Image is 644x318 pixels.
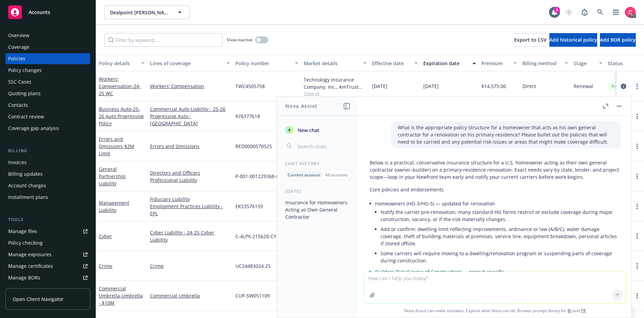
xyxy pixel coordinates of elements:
a: Workers' Compensation [150,83,230,90]
a: Commercial Umbrella [99,285,143,306]
span: [DATE] [423,83,439,90]
span: - 25-26 Auto Progressive Policy [99,106,144,127]
div: SSC Cases [8,76,31,87]
a: Invoices [5,157,90,168]
div: Tools [5,216,90,223]
a: Installment plans [5,192,90,203]
button: Policy details [96,55,147,71]
span: Renewal [574,83,593,90]
p: Below is a practical, conservative insurance structure for a U.S. homeowner acting as their own g... [370,159,620,180]
a: Contacts [5,100,90,111]
a: Business Auto [99,106,144,127]
div: Stage [574,60,595,67]
a: Manage BORs [5,272,90,283]
a: Cyber Liability - 24-25 Cyber Liability [150,229,230,243]
span: 976377618 [235,113,260,120]
p: All accounts [325,172,348,178]
div: Invoices [8,157,27,168]
span: C-4LPX-215620-CYBER-2025 [235,233,298,240]
span: Show all [304,90,367,96]
button: New chat [283,124,353,136]
div: Manage BORs [8,272,40,283]
a: Contract review [5,111,90,122]
span: EKS3576159 [235,203,263,210]
div: Manage certificates [8,261,53,272]
a: Overview [5,30,90,41]
a: Cyber [99,233,112,240]
li: Add or confirm: dwelling limit reflecting improvements, ordinance or law (A/B/C), water damage co... [381,224,620,248]
button: Premium [479,55,520,71]
span: $14,573.00 [481,83,506,90]
li: Notify the carrier pre-renovation; many standard HO forms restrict or exclude coverage during maj... [381,207,620,224]
a: Commercial Auto Liability - 25-26 Progressive Auto - [GEOGRAPHIC_DATA] [150,105,230,127]
div: Lines of coverage [150,60,222,67]
p: Current account [288,172,320,178]
span: P-001-001229368-02 [235,173,282,180]
input: Search chats [296,142,351,151]
div: Installment plans [8,192,48,203]
a: Workers' Compensation [99,76,141,97]
button: Policy number [233,55,301,71]
a: Start snowing [562,5,576,19]
a: Billing updates [5,169,90,179]
span: UC24483024.25 [235,262,271,270]
a: Fiduciary Liability [150,196,230,203]
div: Billing [5,147,90,154]
button: Billing method [520,55,571,71]
div: Premium [481,60,509,67]
a: Report a Bug [578,5,591,19]
div: Billing method [522,60,561,67]
button: Export to CSV [514,33,547,47]
button: Stage [571,55,605,71]
a: SSC Cases [5,76,90,87]
button: Market details [301,55,369,71]
a: Switch app [609,5,623,19]
a: Errors and Omissions [150,143,230,150]
span: Open Client Navigator [13,295,64,303]
a: Coverage [5,42,90,53]
p: Builders Risk (Course of Construction) — project-specific [375,268,620,275]
span: TWC4505758 [235,83,265,90]
div: Policies [8,53,25,64]
span: Export to CSV [514,37,547,43]
div: [DATE] [277,188,359,194]
a: more [633,82,641,90]
a: Professional Liability [150,176,230,184]
div: Manage exposures [8,249,52,260]
a: Manage files [5,226,90,237]
p: Homeowners (HO-3/HO-5) — updated for renovation [375,200,620,207]
button: Lines of coverage [147,55,233,71]
div: Chat History [277,161,359,167]
a: General Partnership Liability [99,166,126,187]
a: Account charges [5,180,90,191]
a: more [633,112,641,120]
div: 3 [554,7,560,13]
a: Management Liability [99,200,129,213]
span: Dealpoint [PERSON_NAME], LLC [110,9,169,16]
a: Quoting plans [5,88,90,99]
div: Policy details [99,60,137,67]
div: Policy checking [8,237,43,248]
a: Commercial Umbrella [150,292,230,299]
div: Effective date [372,60,410,67]
a: Search [593,5,607,19]
a: Policies [5,53,90,64]
div: Policy number [235,60,291,67]
div: Market details [304,60,359,67]
a: circleInformation [619,82,628,90]
span: Add historical policy [549,37,597,43]
div: Account charges [8,180,46,191]
a: more [633,172,641,180]
a: BI [567,308,572,314]
div: Manage files [8,226,37,237]
a: Crime [150,262,230,270]
span: New chat [296,127,319,134]
img: photo [625,7,636,18]
span: Manage exposures [5,249,90,260]
li: Some carriers will require moving to a dwelling/renovation program or suspending parts of coverag... [381,248,620,265]
span: RED0000570525 [235,143,272,150]
div: Technology Insurance Company, Inc., AmTrust Financial Services [304,76,367,90]
div: Policy changes [8,65,42,76]
div: Quoting plans [8,88,41,99]
span: - Umbrella - $10M [99,292,143,306]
